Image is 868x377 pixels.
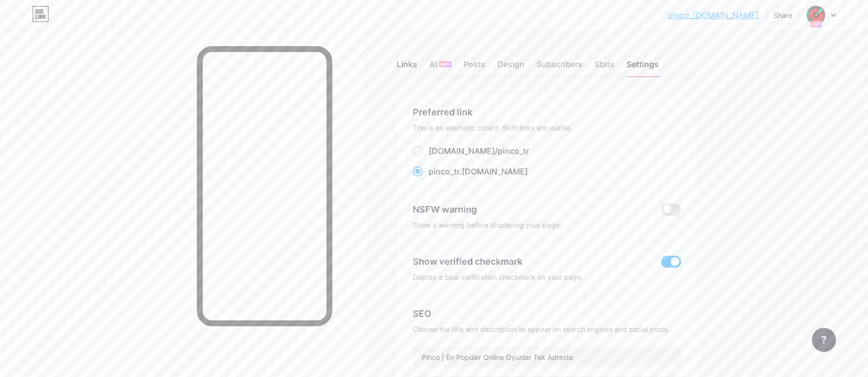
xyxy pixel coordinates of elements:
[413,123,681,133] div: This is an aesthetic choice. Both links are usable.
[397,58,417,76] div: Links
[429,58,451,76] div: AI
[595,58,615,76] div: Stats
[413,272,681,282] div: Display a blue verification checkmark on your page.
[429,166,459,176] span: pinco_tr
[413,255,522,268] div: Show verified checkmark
[440,61,450,67] span: NEW
[806,6,825,25] img: pinco_tr
[668,9,759,21] a: pinco_[DOMAIN_NAME]
[413,324,681,334] div: Choose the title and description to appear on search engines and social posts.
[413,347,681,367] input: Title
[413,203,647,216] div: NSFW warning
[429,145,529,157] div: [DOMAIN_NAME]/
[498,146,529,156] span: pinco_tr
[773,10,792,21] div: Share
[413,220,681,230] div: Show a warning before displaying your page.
[497,58,524,76] div: Design
[429,165,528,177] div: .[DOMAIN_NAME]
[413,307,681,320] div: SEO
[536,58,583,76] div: Subscribers
[463,58,485,76] div: Posts
[413,105,681,119] div: Preferred link
[627,58,659,76] div: Settings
